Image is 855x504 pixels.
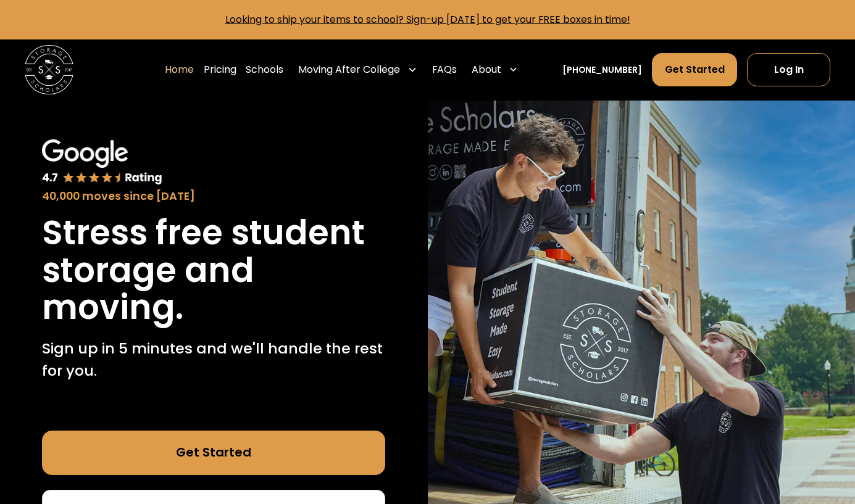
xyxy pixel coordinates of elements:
[432,52,457,87] a: FAQs
[42,337,385,381] p: Sign up in 5 minutes and we'll handle the rest for you.
[562,64,642,76] a: [PHONE_NUMBER]
[42,188,385,205] div: 40,000 moves since [DATE]
[204,52,236,87] a: Pricing
[467,52,523,87] div: About
[42,431,385,474] a: Get Started
[25,45,73,94] img: Storage Scholars main logo
[472,62,501,77] div: About
[293,52,422,87] div: Moving After College
[165,52,194,87] a: Home
[298,62,400,77] div: Moving After College
[225,12,630,27] a: Looking to ship your items to school? Sign-up [DATE] to get your FREE boxes in time!
[652,53,738,86] a: Get Started
[42,139,162,185] img: Google 4.7 star rating
[747,53,830,86] a: Log In
[246,52,283,87] a: Schools
[42,214,385,325] h1: Stress free student storage and moving.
